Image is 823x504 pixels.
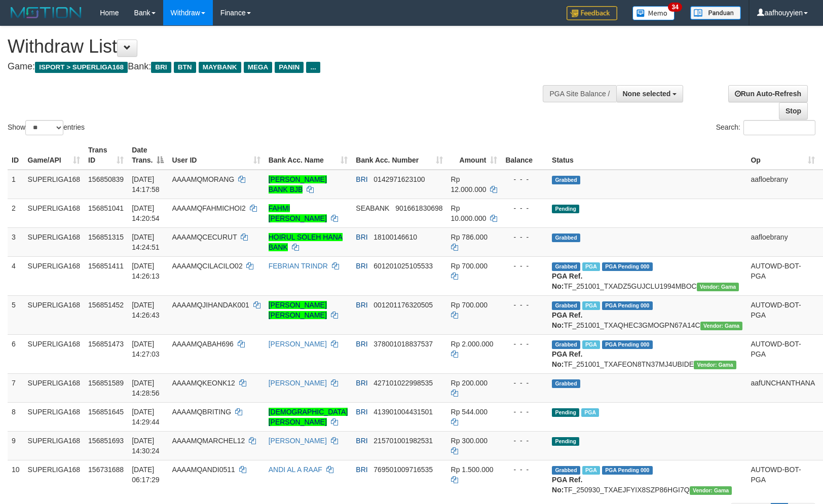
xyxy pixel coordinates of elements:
[451,437,488,445] span: Rp 300.000
[132,204,160,222] span: [DATE] 14:20:54
[356,262,367,270] span: BRI
[548,141,746,170] th: Status
[746,460,819,499] td: AUTOWD-BOT-PGA
[199,62,241,73] span: MAYBANK
[172,437,245,445] span: AAAAMQMARCHEL12
[505,378,544,388] div: - - -
[172,466,235,474] span: AAAAMQANDI0511
[552,437,579,446] span: Pending
[132,175,160,193] span: [DATE] 14:17:58
[8,62,539,72] h4: Game: Bank:
[552,311,582,329] b: PGA Ref. No:
[306,62,320,73] span: ...
[88,175,124,183] span: 156850839
[602,340,653,349] span: PGA Pending
[356,233,367,241] span: BRI
[505,232,544,242] div: - - -
[132,437,160,455] span: [DATE] 14:30:24
[356,408,367,416] span: BRI
[356,437,367,445] span: BRI
[8,402,24,431] td: 8
[582,301,600,310] span: Marked by aafsengchandara
[356,340,367,348] span: BRI
[552,476,582,494] b: PGA Ref. No:
[690,6,741,20] img: panduan.png
[8,373,24,402] td: 7
[373,175,425,183] span: Copy 0142971623100 to clipboard
[269,437,327,445] a: [PERSON_NAME]
[269,379,327,387] a: [PERSON_NAME]
[697,283,739,291] span: Vendor URL: https://trx31.1velocity.biz
[132,262,160,280] span: [DATE] 14:26:13
[548,334,746,373] td: TF_251001_TXAFEON8TN37MJ4UBIDE
[269,301,327,319] a: [PERSON_NAME] [PERSON_NAME]
[35,62,128,73] span: ISPORT > SUPERLIGA168
[24,170,85,199] td: SUPERLIGA168
[132,340,160,358] span: [DATE] 14:27:03
[602,466,653,475] span: PGA Pending
[24,227,85,256] td: SUPERLIGA168
[373,408,433,416] span: Copy 413901004431501 to clipboard
[451,379,488,387] span: Rp 200.000
[548,460,746,499] td: TF_250930_TXAEJFYIX8SZP86HGI7Q
[132,408,160,426] span: [DATE] 14:29:44
[548,256,746,295] td: TF_251001_TXADZ5GUJCLU1994MBOC
[451,175,487,193] span: Rp 12.000.000
[746,334,819,373] td: AUTOWD-BOT-PGA
[552,272,582,290] b: PGA Ref. No:
[552,350,582,368] b: PGA Ref. No:
[505,436,544,446] div: - - -
[356,204,389,212] span: SEABANK
[168,141,264,170] th: User ID: activate to sort column ascending
[172,301,249,309] span: AAAAMQJIHANDAK001
[552,176,580,184] span: Grabbed
[8,460,24,499] td: 10
[88,262,124,270] span: 156851411
[269,233,343,251] a: HOIRUL SOLEH HANA BANK
[8,256,24,295] td: 4
[632,6,675,20] img: Button%20Memo.svg
[8,295,24,334] td: 5
[172,204,245,212] span: AAAAMQFAHMICHOI2
[24,334,85,373] td: SUPERLIGA168
[552,466,580,475] span: Grabbed
[451,204,487,222] span: Rp 10.000.000
[543,85,616,102] div: PGA Site Balance /
[352,141,446,170] th: Bank Acc. Number: activate to sort column ascending
[373,262,433,270] span: Copy 601201025105533 to clipboard
[451,301,488,309] span: Rp 700.000
[172,175,234,183] span: AAAAMQMORANG
[24,256,85,295] td: SUPERLIGA168
[269,340,327,348] a: [PERSON_NAME]
[24,431,85,460] td: SUPERLIGA168
[746,170,819,199] td: aafloebrany
[552,205,579,213] span: Pending
[8,141,24,170] th: ID
[623,90,671,98] span: None selected
[616,85,684,102] button: None selected
[8,170,24,199] td: 1
[269,262,328,270] a: FEBRIAN TRINDR
[447,141,502,170] th: Amount: activate to sort column ascending
[746,227,819,256] td: aafloebrany
[8,120,85,135] label: Show entries
[174,62,196,73] span: BTN
[552,234,580,242] span: Grabbed
[356,175,367,183] span: BRI
[582,262,600,271] span: Marked by aafsengchandara
[24,141,85,170] th: Game/API: activate to sort column ascending
[728,85,808,102] a: Run Auto-Refresh
[8,199,24,227] td: 2
[8,227,24,256] td: 3
[505,464,544,475] div: - - -
[356,301,367,309] span: BRI
[746,141,819,170] th: Op: activate to sort column ascending
[451,466,494,474] span: Rp 1.500.000
[88,233,124,241] span: 156851315
[505,261,544,271] div: - - -
[505,174,544,184] div: - - -
[373,340,433,348] span: Copy 378001018837537 to clipboard
[8,431,24,460] td: 9
[690,486,732,495] span: Vendor URL: https://trx31.1velocity.biz
[451,233,488,241] span: Rp 786.000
